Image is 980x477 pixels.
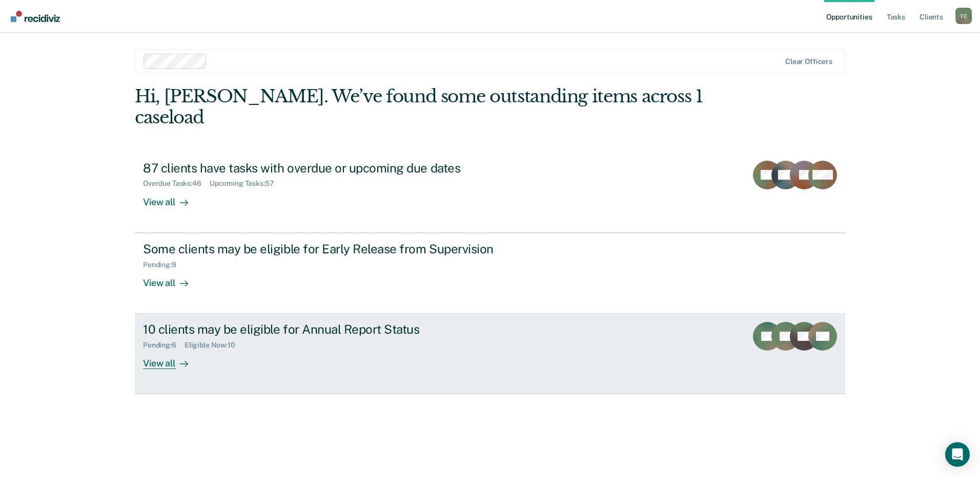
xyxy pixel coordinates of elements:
[143,161,503,176] div: 87 clients have tasks with overdue or upcoming due dates
[143,242,503,256] div: Some clients may be eligible for Early Release from Supervision
[955,8,972,24] button: Profile dropdown button
[185,341,243,350] div: Eligible Now : 10
[143,341,185,350] div: Pending : 6
[945,442,970,467] div: Open Intercom Messenger
[11,11,60,22] img: Recidiviz
[143,179,210,188] div: Overdue Tasks : 46
[143,322,503,337] div: 10 clients may be eligible for Annual Report Status
[143,269,200,289] div: View all
[135,86,703,128] div: Hi, [PERSON_NAME]. We’ve found some outstanding items across 1 caseload
[785,57,832,66] div: Clear officers
[955,8,972,24] div: T C
[143,261,185,269] div: Pending : 9
[135,233,845,314] a: Some clients may be eligible for Early Release from SupervisionPending:9View all
[143,350,200,370] div: View all
[210,179,282,188] div: Upcoming Tasks : 57
[135,153,845,233] a: 87 clients have tasks with overdue or upcoming due datesOverdue Tasks:46Upcoming Tasks:57View all
[143,188,200,208] div: View all
[135,314,845,394] a: 10 clients may be eligible for Annual Report StatusPending:6Eligible Now:10View all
